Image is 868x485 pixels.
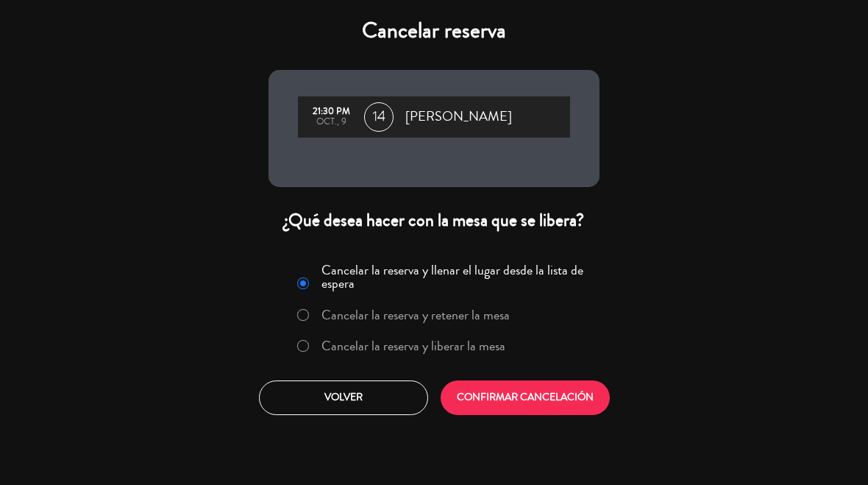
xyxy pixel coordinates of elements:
[305,107,357,117] div: 21:30 PM
[268,18,600,44] h4: Cancelar reserva
[405,106,512,128] span: [PERSON_NAME]
[321,308,510,322] label: Cancelar la reserva y retener la mesa
[321,263,591,290] label: Cancelar la reserva y llenar el lugar desde la lista de espera
[441,380,610,415] button: CONFIRMAR CANCELACIÓN
[364,102,394,132] span: 14
[268,209,600,232] div: ¿Qué desea hacer con la mesa que se libera?
[305,117,357,127] div: oct., 9
[259,380,428,415] button: Volver
[321,339,505,353] label: Cancelar la reserva y liberar la mesa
